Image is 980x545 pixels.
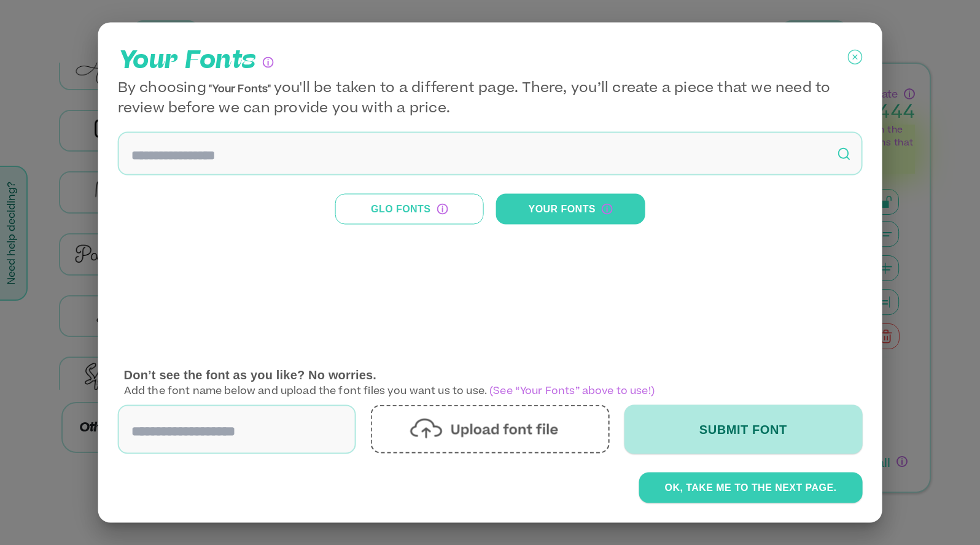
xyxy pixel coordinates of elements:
p: Add the font name below and upload the font files you want us to use. [124,366,857,399]
div: These are our in-house fonts that are pre-priced and ready to produce. [437,204,448,215]
p: Don’t see the font as you like? No worries. [124,366,857,384]
iframe: Chat Widget [919,486,980,545]
span: (See “Your Fonts” above to use!) [487,387,655,396]
button: OK, TAKE ME TO THE NEXT PAGE. [639,473,863,503]
div: This is a temporary place where your uploaded fonts will show-up. From here you can select them a... [602,204,613,215]
span: "Your Fonts" [206,85,274,95]
p: Your Fonts [118,42,274,79]
div: You can choose up to three of our in house fonts for your design. If you are looking to add an ad... [263,57,274,68]
button: Submit Font [624,405,862,454]
button: Your FontsThis is a temporary place where your uploaded fonts will show-up. From here you can sel... [496,194,645,225]
p: By choosing you'll be taken to a different page. There, you’ll create a piece that we need to rev... [118,79,863,120]
button: Glo FontsThese are our in-house fonts that are pre-priced and ready to produce. [335,194,484,225]
img: UploadFont [410,419,570,440]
